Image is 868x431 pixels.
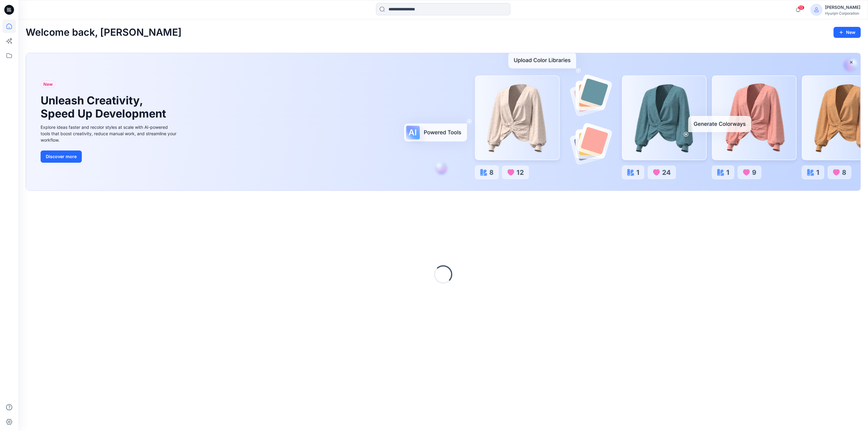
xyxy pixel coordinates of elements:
[814,7,819,12] svg: avatar
[825,11,860,16] div: Hyunjin Corporation
[41,150,82,163] button: Discover more
[43,81,53,88] span: New
[798,5,805,10] span: 13
[26,27,182,38] h2: Welcome back, [PERSON_NAME]
[41,124,178,143] div: Explore ideas faster and recolor styles at scale with AI-powered tools that boost creativity, red...
[825,4,860,11] div: [PERSON_NAME]
[41,150,178,163] a: Discover more
[41,94,169,120] h1: Unleash Creativity, Speed Up Development
[834,27,861,38] button: New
